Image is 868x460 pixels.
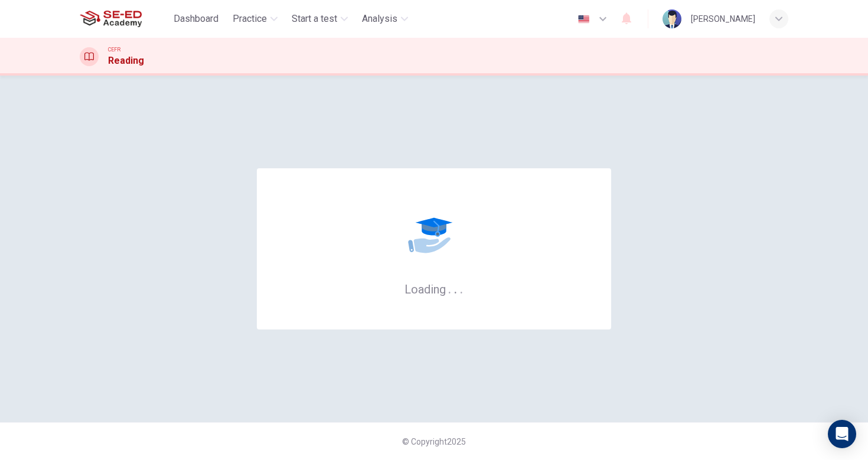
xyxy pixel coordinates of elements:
[287,8,353,30] button: Start a test
[448,278,452,298] h6: .
[459,278,464,298] h6: .
[292,12,337,26] span: Start a test
[169,8,223,30] button: Dashboard
[402,437,466,446] span: © Copyright 2025
[108,54,144,68] h1: Reading
[663,9,681,28] img: Profile picture
[108,45,120,54] span: CEFR
[828,420,856,448] div: Open Intercom Messenger
[80,7,142,31] img: SE-ED Academy logo
[691,12,755,26] div: [PERSON_NAME]
[233,12,267,26] span: Practice
[80,7,169,31] a: SE-ED Academy logo
[453,278,458,298] h6: .
[174,12,218,26] span: Dashboard
[576,15,591,24] img: en
[362,12,397,26] span: Analysis
[404,281,464,296] h6: Loading
[357,8,413,30] button: Analysis
[228,8,282,30] button: Practice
